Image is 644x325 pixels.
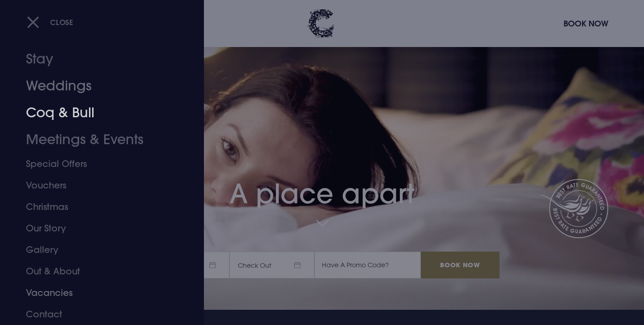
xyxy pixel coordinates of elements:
[26,99,167,126] a: Coq & Bull
[26,175,167,196] a: Vouchers
[26,282,167,304] a: Vacancies
[26,261,167,282] a: Out & About
[27,13,73,31] button: Close
[26,46,167,73] a: Stay
[26,126,167,153] a: Meetings & Events
[26,73,167,99] a: Weddings
[26,239,167,261] a: Gallery
[26,304,167,325] a: Contact
[26,218,167,239] a: Our Story
[26,196,167,218] a: Christmas
[50,17,73,27] span: Close
[26,153,167,175] a: Special Offers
